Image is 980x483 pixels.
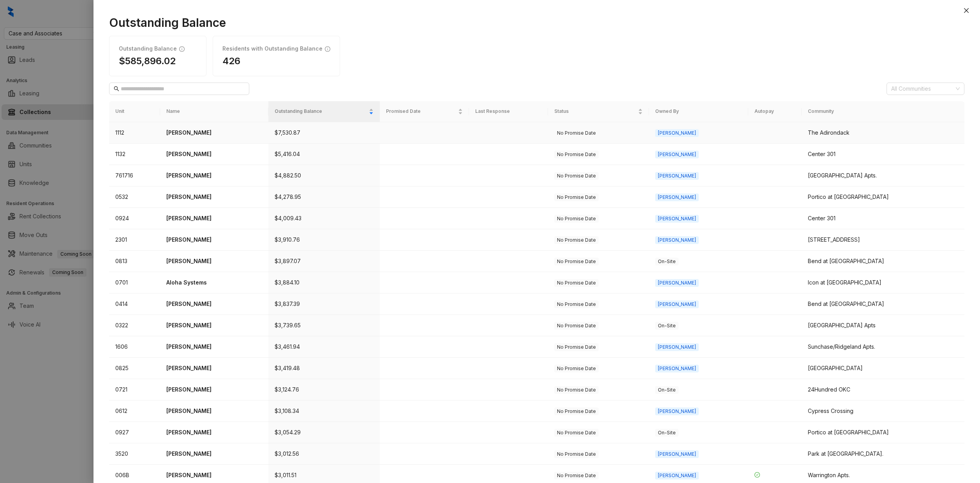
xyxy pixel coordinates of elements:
[109,101,160,122] th: Unit
[548,101,649,122] th: Status
[808,235,958,244] div: [STREET_ADDRESS]
[109,443,160,465] td: 3520
[268,293,379,315] td: $3,837.39
[655,300,699,308] span: [PERSON_NAME]
[655,472,699,479] span: [PERSON_NAME]
[554,386,599,394] span: No Promise Date
[655,279,699,287] span: [PERSON_NAME]
[109,208,160,229] td: 0924
[166,150,262,158] p: [PERSON_NAME]
[655,151,699,158] span: [PERSON_NAME]
[655,365,699,372] span: [PERSON_NAME]
[380,101,469,122] th: Promised Date
[166,214,262,223] p: [PERSON_NAME]
[554,450,599,458] span: No Promise Date
[166,450,262,458] p: [PERSON_NAME]
[166,193,262,201] p: [PERSON_NAME]
[655,343,699,351] span: [PERSON_NAME]
[109,315,160,336] td: 0322
[109,122,160,144] td: 1112
[114,86,119,91] span: search
[554,193,599,201] span: No Promise Date
[119,55,197,67] h1: $585,896.02
[808,128,958,137] div: The Adirondack
[649,101,748,122] th: Owned By
[268,229,379,251] td: $3,910.76
[268,272,379,293] td: $3,884.10
[655,407,699,415] span: [PERSON_NAME]
[109,293,160,315] td: 0414
[554,279,599,287] span: No Promise Date
[962,6,971,15] button: Close
[166,385,262,394] p: [PERSON_NAME]
[166,278,262,287] p: Aloha Systems
[109,336,160,358] td: 1606
[808,450,958,458] div: Park at [GEOGRAPHIC_DATA].
[808,385,958,394] div: 24Hundred OKC
[808,257,958,265] div: Bend at [GEOGRAPHIC_DATA]
[655,429,679,437] span: On-Site
[554,429,599,437] span: No Promise Date
[808,171,958,180] div: [GEOGRAPHIC_DATA] Apts.
[268,251,379,272] td: $3,897.07
[166,171,262,180] p: [PERSON_NAME]
[655,386,679,394] span: On-Site
[268,165,379,186] td: $4,882.50
[166,342,262,351] p: [PERSON_NAME]
[166,364,262,372] p: [PERSON_NAME]
[109,186,160,208] td: 0532
[268,144,379,165] td: $5,416.04
[655,193,699,201] span: [PERSON_NAME]
[109,422,160,443] td: 0927
[469,101,548,122] th: Last Response
[808,471,958,479] div: Warrington Apts.
[325,46,330,52] span: info-circle
[166,257,262,265] p: [PERSON_NAME]
[166,300,262,308] p: [PERSON_NAME]
[808,278,958,287] div: Icon at [GEOGRAPHIC_DATA]
[109,165,160,186] td: 761716
[119,46,177,52] h1: Outstanding Balance
[554,236,599,244] span: No Promise Date
[963,7,969,14] span: close
[166,471,262,479] p: [PERSON_NAME]
[268,400,379,422] td: $3,108.34
[268,336,379,358] td: $3,461.94
[554,407,599,415] span: No Promise Date
[109,400,160,422] td: 0612
[222,55,330,67] h1: 426
[554,300,599,308] span: No Promise Date
[655,129,699,137] span: [PERSON_NAME]
[808,300,958,308] div: Bend at [GEOGRAPHIC_DATA]
[554,472,599,479] span: No Promise Date
[109,251,160,272] td: 0813
[222,46,323,52] h1: Residents with Outstanding Balance
[160,101,268,122] th: Name
[808,150,958,158] div: Center 301
[554,129,599,137] span: No Promise Date
[109,229,160,251] td: 2301
[109,272,160,293] td: 0701
[748,101,802,122] th: Autopay
[109,144,160,165] td: 1132
[166,407,262,415] p: [PERSON_NAME]
[554,343,599,351] span: No Promise Date
[754,472,760,478] span: check-circle
[268,186,379,208] td: $4,278.95
[166,321,262,330] p: [PERSON_NAME]
[179,46,185,52] span: info-circle
[554,151,599,158] span: No Promise Date
[109,358,160,379] td: 0825
[808,321,958,330] div: [GEOGRAPHIC_DATA] Apts
[808,214,958,223] div: Center 301
[802,101,964,122] th: Community
[268,122,379,144] td: $7,530.87
[268,379,379,400] td: $3,124.76
[268,315,379,336] td: $3,739.65
[109,16,964,30] h1: Outstanding Balance
[386,108,457,115] span: Promised Date
[655,258,679,265] span: On-Site
[808,342,958,351] div: Sunchase/Ridgeland Apts.
[554,322,599,330] span: No Promise Date
[554,108,636,115] span: Status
